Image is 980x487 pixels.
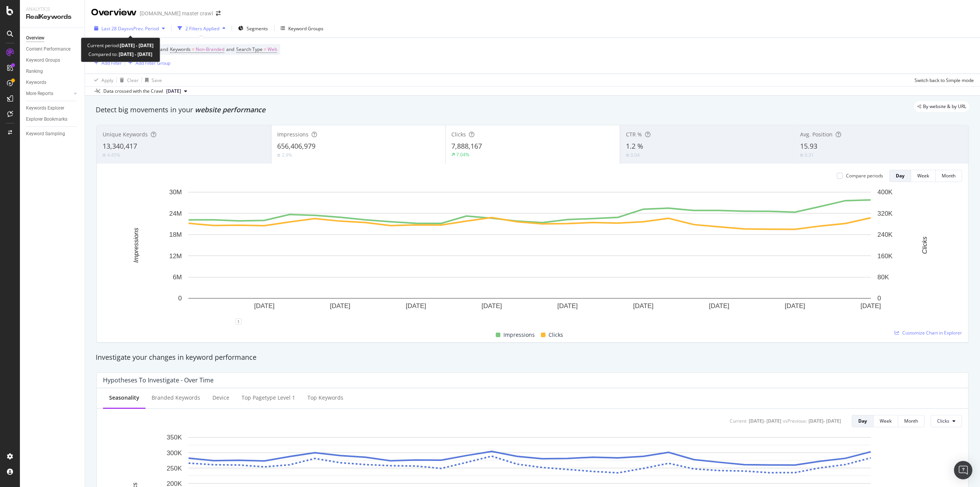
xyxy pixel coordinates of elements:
div: Data crossed with the Crawl [103,88,163,95]
div: Explorer Bookmarks [26,115,67,123]
span: vs Prev. Period [129,25,159,32]
span: Non-Branded [196,44,224,55]
span: Last 28 Days [101,25,129,32]
text: [DATE] [254,302,275,310]
div: Month [942,172,955,179]
div: Analytics [26,6,78,13]
text: 6M [173,274,182,281]
span: Segments [247,25,268,32]
span: Customize Chart in Explorer [902,330,962,336]
text: [DATE] [330,302,351,310]
span: 1.2 % [626,141,643,151]
div: Investigate your changes in keyword performance [96,353,969,362]
button: Month [898,415,924,427]
div: Hypotheses to Investigate - Over Time [103,376,214,384]
span: = [264,46,266,52]
div: Add Filter Group [136,60,170,66]
div: vs Previous : [783,418,807,424]
div: Top pagetype Level 1 [242,394,295,402]
div: Keyword Sampling [26,130,65,138]
span: Impressions [277,131,309,138]
text: 12M [169,253,182,260]
div: 7.04% [456,151,469,158]
span: 2025 Sep. 1st [166,88,181,95]
div: Top Keywords [307,394,343,402]
button: Day [889,170,911,182]
div: Content Performance [26,45,70,53]
div: Clear [127,77,139,84]
b: [DATE] - [DATE] [120,42,154,49]
span: Impressions [503,330,535,339]
div: 1 [235,318,242,325]
button: Clicks [931,415,962,427]
text: 160K [877,253,893,260]
text: 0 [178,295,182,302]
div: [DATE] - [DATE] [749,418,781,424]
button: Save [142,74,162,86]
div: Save [152,77,162,84]
button: Keyword Groups [278,22,327,34]
div: Compared to: [88,50,152,59]
a: Keywords [26,79,79,87]
div: Keyword Groups [288,25,323,32]
img: Equal [277,154,280,156]
button: [DATE] [163,87,190,96]
text: 400K [877,189,893,196]
span: Clicks [549,330,563,339]
text: [DATE] [633,302,654,310]
div: arrow-right-arrow-left [216,11,220,16]
text: [DATE] [785,302,805,310]
button: Add Filter [91,58,122,67]
div: Overview [91,6,137,19]
button: Month [936,170,962,182]
text: 350K [167,434,182,441]
a: Explorer Bookmarks [26,115,79,123]
text: 240K [877,231,893,238]
button: Week [911,170,936,182]
div: Keywords Explorer [26,104,64,112]
div: Branded Keywords [152,394,200,402]
img: Equal [626,154,629,156]
div: Seasonality [109,394,139,402]
a: Content Performance [26,45,79,53]
a: Overview [26,34,79,42]
div: More Reports [26,90,53,98]
div: [DOMAIN_NAME] master crawl [140,10,213,17]
div: Device [212,394,229,402]
div: Keywords [26,79,46,87]
text: 30M [169,189,182,196]
button: Switch back to Simple mode [911,74,974,86]
text: 80K [877,274,889,281]
a: Keyword Groups [26,56,79,64]
div: Month [904,418,918,424]
text: Clicks [921,236,928,254]
a: Keyword Sampling [26,130,79,138]
span: Web [268,44,277,55]
text: [DATE] [406,302,426,310]
span: 13,340,417 [103,141,137,151]
div: RealKeywords [26,13,78,21]
div: Current period: [87,41,154,50]
a: Customize Chart in Explorer [895,330,962,336]
div: Day [896,172,905,179]
button: Apply [91,74,113,86]
button: 2 Filters Applied [175,22,229,34]
svg: A chart. [103,188,956,321]
text: 0 [877,295,881,302]
img: Equal [800,154,803,156]
span: Unique Keywords [103,131,148,138]
div: 2.9% [282,152,292,158]
text: [DATE] [557,302,578,310]
div: Day [858,418,867,424]
button: Last 28 DaysvsPrev. Period [91,22,168,34]
div: Open Intercom Messenger [954,461,972,479]
span: Clicks [937,418,949,424]
a: Ranking [26,67,79,75]
text: 250K [167,464,182,472]
span: CTR % [626,131,642,138]
button: Add Filter Group [125,58,170,67]
div: Keyword Groups [26,56,60,64]
span: Clicks [451,131,466,138]
div: 0.04 [630,152,640,158]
